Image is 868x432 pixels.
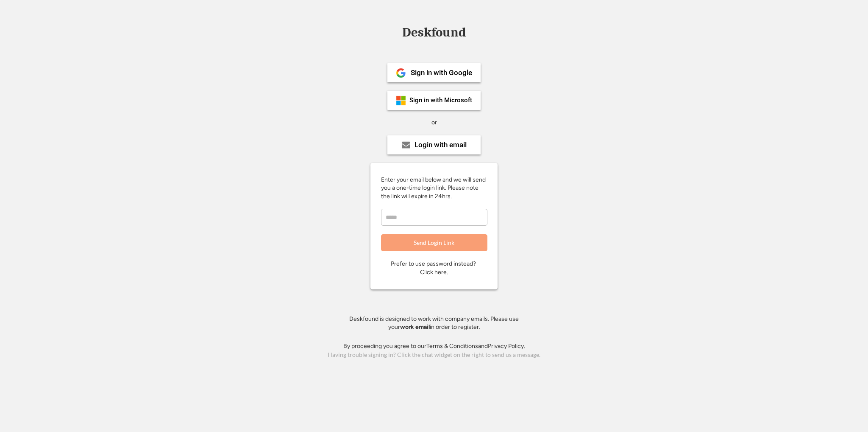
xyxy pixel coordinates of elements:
[411,69,472,76] div: Sign in with Google
[488,342,525,350] a: Privacy Policy.
[396,68,406,78] img: 1024px-Google__G__Logo.svg.png
[431,118,437,127] div: or
[396,95,406,106] img: ms-symbollockup_mssymbol_19.png
[381,234,487,251] button: Send Login Link
[426,342,478,350] a: Terms & Conditions
[400,323,430,331] strong: work email
[398,26,470,39] div: Deskfound
[381,176,487,201] div: Enter your email below and we will send you a one-time login link. Please note the link will expi...
[343,342,525,351] div: By proceeding you agree to our and
[391,260,477,276] div: Prefer to use password instead? Click here.
[409,97,472,104] div: Sign in with Microsoft
[339,315,529,331] div: Deskfound is designed to work with company emails. Please use your in order to register.
[415,141,467,149] div: Login with email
